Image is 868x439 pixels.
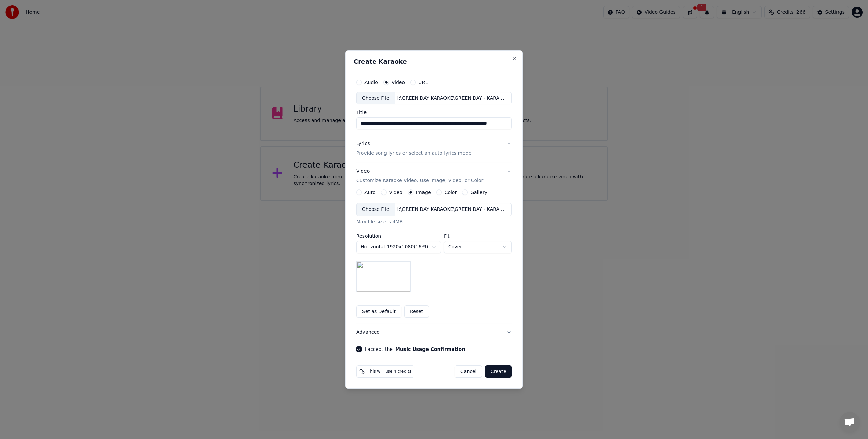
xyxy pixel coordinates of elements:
[395,347,465,352] button: I accept the
[356,110,512,115] label: Title
[470,190,487,195] label: Gallery
[485,365,512,378] button: Create
[395,95,510,102] div: I:\GREEN DAY KARAOKE\GREEN DAY - KARAOKE\01. 39-Smooth\[DOMAIN_NAME]_YouTube_Green-Day-Road-To-Ac...
[395,206,510,213] div: I:\GREEN DAY KARAOKE\GREEN DAY - KARAOKE\14. Saviors\INSTRUMENTALS\Green-Day-Saviors (1).webp
[354,59,514,65] h2: Create Karaoke
[357,203,395,216] div: Choose File
[356,135,512,162] button: LyricsProvide song lyrics or select an auto lyrics model
[364,347,465,352] label: I accept the
[418,80,428,85] label: URL
[389,190,402,195] label: Video
[356,141,370,147] div: Lyrics
[356,305,401,318] button: Set as Default
[404,305,429,318] button: Reset
[356,168,483,184] div: Video
[368,369,411,374] span: This will use 4 credits
[356,219,512,225] div: Max file size is 4MB
[356,150,473,157] p: Provide song lyrics or select an auto lyrics model
[364,190,376,195] label: Auto
[364,80,378,85] label: Audio
[356,189,512,323] div: VideoCustomize Karaoke Video: Use Image, Video, or Color
[392,80,405,85] label: Video
[445,190,457,195] label: Color
[356,163,512,190] button: VideoCustomize Karaoke Video: Use Image, Video, or Color
[356,178,483,184] p: Customize Karaoke Video: Use Image, Video, or Color
[444,234,512,238] label: Fit
[356,323,512,341] button: Advanced
[356,234,441,238] label: Resolution
[416,190,431,195] label: Image
[455,365,482,378] button: Cancel
[357,92,395,104] div: Choose File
